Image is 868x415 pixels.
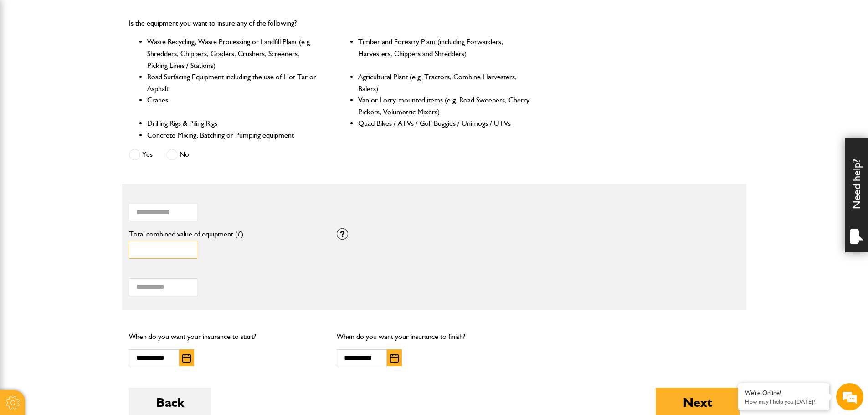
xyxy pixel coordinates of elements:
[845,138,868,252] div: Need help?
[12,84,166,104] input: Enter your last name
[358,36,531,71] li: Timber and Forestry Plant (including Forwarders, Harvesters, Chippers and Shredders)
[358,118,531,129] li: Quad Bikes / ATVs / Golf Buggies / Unimogs / UTVs
[12,138,166,158] input: Enter your phone number
[129,17,531,29] p: Is the equipment you want to insure any of the following?
[358,71,531,94] li: Agricultural Plant (e.g. Tractors, Combine Harvesters, Balers)
[129,149,153,160] label: Yes
[147,94,320,118] li: Cranes
[129,231,324,238] label: Total combined value of equipment (£)
[147,129,320,141] li: Concrete Mixing, Batching or Pumping equipment
[745,398,822,405] p: How may I help you today?
[12,111,166,131] input: Enter your email address
[147,36,320,71] li: Waste Recycling, Waste Processing or Landfill Plant (e.g. Shredders, Chippers, Graders, Crushers,...
[182,354,191,363] img: Choose date
[129,331,324,343] p: When do you want your insurance to start?
[745,389,822,397] div: We're Online!
[390,354,399,363] img: Choose date
[12,165,166,273] textarea: Type your message and hit 'Enter'
[147,118,320,129] li: Drilling Rigs & Piling Rigs
[337,331,531,343] p: When do you want your insurance to finish?
[149,5,171,26] div: Minimize live chat window
[124,281,165,293] em: Start Chat
[15,51,38,63] img: d_20077148190_company_1631870298795_20077148190
[358,94,531,118] li: Van or Lorry-mounted items (e.g. Road Sweepers, Cherry Pickers, Volumetric Mixers)
[147,71,320,94] li: Road Surfacing Equipment including the use of Hot Tar or Asphalt
[166,149,189,160] label: No
[47,51,153,63] div: Chat with us now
